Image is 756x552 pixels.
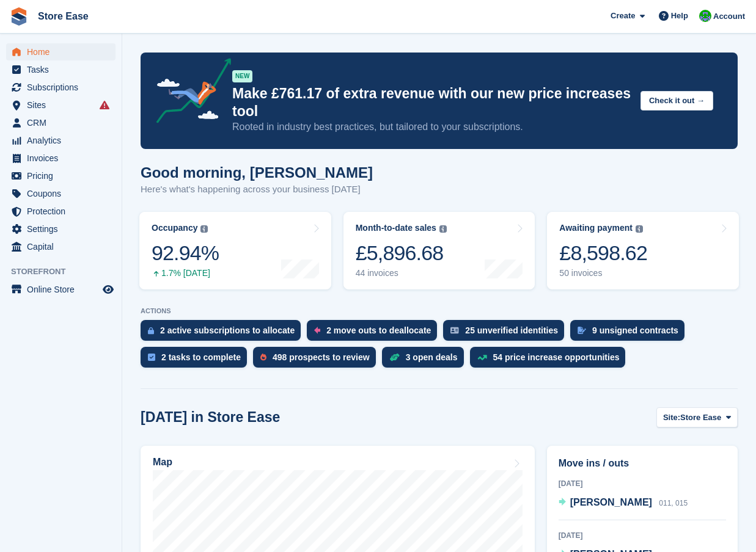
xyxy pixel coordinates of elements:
span: Site: [663,412,680,424]
img: verify_identity-adf6edd0f0f0b5bbfe63781bf79b02c33cf7c696d77639b501bdc392416b5a36.svg [450,327,459,334]
a: menu [6,61,116,78]
span: Analytics [27,132,100,149]
span: Sites [27,96,100,114]
div: 1.7% [DATE] [152,268,219,278]
a: 3 open deals [382,347,470,374]
a: 2 tasks to complete [141,347,253,374]
a: menu [6,167,116,184]
div: 3 open deals [406,352,458,362]
a: 2 move outs to deallocate [307,320,443,347]
img: Neal Smitheringale [699,10,711,22]
a: menu [6,96,116,114]
span: Coupons [27,185,100,202]
span: Capital [27,238,100,255]
div: 92.94% [152,241,219,266]
span: Home [27,43,100,60]
img: icon-info-grey-7440780725fd019a000dd9b08b2336e03edf1995a4989e88bcd33f0948082b44.svg [636,225,643,233]
a: 25 unverified identities [443,320,570,347]
p: Here's what's happening across your business [DATE] [141,183,373,197]
a: menu [6,132,116,149]
div: NEW [232,70,252,82]
a: 498 prospects to review [253,347,382,374]
p: ACTIONS [141,307,738,315]
a: menu [6,238,116,255]
a: 54 price increase opportunities [470,347,632,374]
span: Subscriptions [27,79,100,96]
div: Awaiting payment [559,223,633,233]
span: Online Store [27,281,100,298]
a: 2 active subscriptions to allocate [141,320,307,347]
div: Month-to-date sales [356,223,436,233]
img: icon-info-grey-7440780725fd019a000dd9b08b2336e03edf1995a4989e88bcd33f0948082b44.svg [439,225,447,233]
div: Occupancy [152,223,197,233]
img: stora-icon-8386f47178a22dfd0bd8f6a31ec36ba5ce8667c1dd55bd0f319d3a0aa187defe.svg [10,7,28,26]
a: Occupancy 92.94% 1.7% [DATE] [139,212,331,289]
div: 9 unsigned contracts [592,325,678,335]
div: 2 active subscriptions to allocate [160,325,295,335]
h2: [DATE] in Store Ease [141,409,280,426]
i: Smart entry sync failures have occurred [100,100,109,110]
div: 25 unverified identities [465,325,558,335]
div: [DATE] [559,478,726,489]
a: 9 unsigned contracts [570,320,691,347]
span: [PERSON_NAME] [570,497,652,507]
a: menu [6,281,116,298]
img: move_outs_to_deallocate_icon-f764333ba52eb49d3ac5e1228854f67142a1ed5810a6f6cc68b1a99e826820c5.svg [314,327,320,334]
span: Store Ease [680,412,721,424]
span: Create [611,10,635,22]
span: Invoices [27,150,100,167]
a: Awaiting payment £8,598.62 50 invoices [547,212,739,289]
a: [PERSON_NAME] 011, 015 [559,495,688,511]
div: £5,896.68 [356,241,447,266]
a: menu [6,43,116,60]
div: £8,598.62 [559,241,647,266]
a: menu [6,220,116,238]
h2: Move ins / outs [559,456,726,471]
img: price-adjustments-announcement-icon-8257ccfd72463d97f412b2fc003d46551f7dbcb40ab6d574587a9cd5c0d94... [146,58,232,128]
span: CRM [27,114,100,131]
span: Help [671,10,688,22]
a: Store Ease [33,6,94,26]
img: prospect-51fa495bee0391a8d652442698ab0144808aea92771e9ea1ae160a38d050c398.svg [260,354,266,361]
img: contract_signature_icon-13c848040528278c33f63329250d36e43548de30e8caae1d1a13099fd9432cc5.svg [578,327,586,334]
h1: Good morning, [PERSON_NAME] [141,164,373,181]
img: price_increase_opportunities-93ffe204e8149a01c8c9dc8f82e8f89637d9d84a8eef4429ea346261dce0b2c0.svg [477,355,487,360]
img: deal-1b604bf984904fb50ccaf53a9ad4b4a5d6e5aea283cecdc64d6e3604feb123c2.svg [389,353,400,361]
a: menu [6,114,116,131]
a: menu [6,185,116,202]
span: Storefront [11,266,122,278]
img: task-75834270c22a3079a89374b754ae025e5fb1db73e45f91037f5363f120a921f8.svg [148,354,155,361]
a: menu [6,79,116,96]
h2: Map [153,457,172,468]
button: Check it out → [640,91,713,111]
a: menu [6,150,116,167]
span: Pricing [27,167,100,184]
img: active_subscription_to_allocate_icon-d502201f5373d7db506a760aba3b589e785aa758c864c3986d89f69b8ff3... [148,327,154,335]
p: Rooted in industry best practices, but tailored to your subscriptions. [232,120,631,134]
div: 498 prospects to review [273,352,370,362]
p: Make £761.17 of extra revenue with our new price increases tool [232,85,631,120]
span: 011, 015 [659,499,688,507]
a: menu [6,203,116,220]
div: 44 invoices [356,268,447,278]
button: Site: Store Ease [656,407,738,427]
a: Preview store [101,282,116,297]
div: 2 move outs to deallocate [326,325,431,335]
div: 2 tasks to complete [161,352,241,362]
div: [DATE] [559,530,726,541]
span: Account [713,10,745,23]
div: 50 invoices [559,268,647,278]
img: icon-info-grey-7440780725fd019a000dd9b08b2336e03edf1995a4989e88bcd33f0948082b44.svg [200,225,208,233]
div: 54 price increase opportunities [493,352,620,362]
a: Month-to-date sales £5,896.68 44 invoices [343,212,535,289]
span: Tasks [27,61,100,78]
span: Protection [27,203,100,220]
span: Settings [27,220,100,238]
